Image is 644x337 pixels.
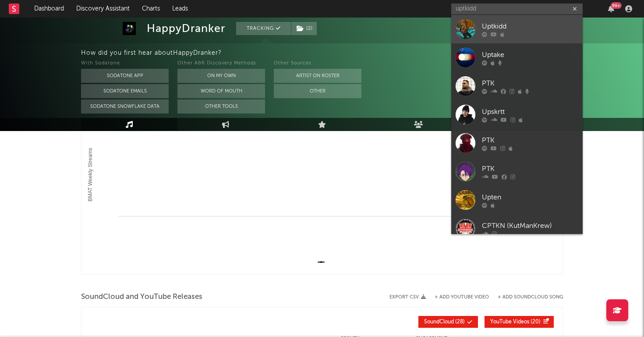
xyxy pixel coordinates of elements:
[81,292,202,302] span: SoundCloud and YouTube Releases
[482,106,578,117] div: Upskrtt
[490,319,541,325] span: ( 20 )
[147,22,225,35] div: HappyDranker
[389,294,426,300] button: Export CSV
[482,163,578,174] div: PTK
[608,5,614,12] button: 99+
[451,72,583,100] a: PTK
[482,78,578,89] div: PTK
[274,84,361,98] button: Other
[451,214,583,243] a: CPTKN (KutManKrew)
[424,319,454,325] span: SoundCloud
[451,186,583,214] a: Upten
[482,21,578,32] div: Uptkidd
[424,319,465,325] span: ( 28 )
[482,135,578,145] div: PTK
[489,295,563,300] button: + Add SoundCloud Song
[177,69,265,83] button: On My Own
[177,58,265,69] div: Other A&R Discovery Methods
[87,148,93,202] text: BMAT Weekly Streams
[451,43,583,72] a: Uptake
[435,295,489,300] button: + Add YouTube Video
[81,99,169,114] button: Sodatone Snowflake Data
[482,220,578,231] div: CPTKN (KutManKrew)
[485,316,554,328] button: YouTube Videos(20)
[418,316,478,328] button: SoundCloud(28)
[236,22,291,35] button: Tracking
[451,4,583,14] input: Search for artists
[451,129,583,157] a: PTK
[482,192,578,202] div: Upten
[451,157,583,186] a: PTK
[426,295,489,300] div: + Add YouTube Video
[274,69,361,83] button: Artist on Roster
[611,2,622,9] div: 99 +
[81,69,169,83] button: Sodatone App
[291,22,317,35] span: ( 2 )
[490,319,529,325] span: YouTube Videos
[291,22,317,35] button: (2)
[274,58,361,69] div: Other Sources
[498,295,563,300] button: + Add SoundCloud Song
[81,48,644,58] div: How did you first hear about HappyDranker ?
[451,100,583,129] a: Upskrtt
[451,15,583,43] a: Uptkidd
[81,99,563,274] svg: BMAT Weekly Consumption
[177,84,265,98] button: Word Of Mouth
[81,58,169,69] div: With Sodatone
[177,99,265,114] button: Other Tools
[482,50,578,60] div: Uptake
[81,84,169,98] button: Sodatone Emails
